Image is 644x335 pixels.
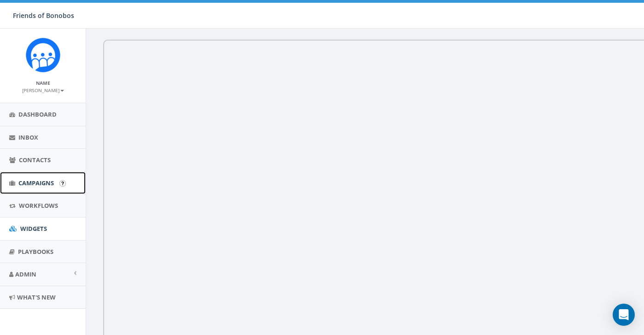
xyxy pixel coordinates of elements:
span: Inbox [18,133,38,141]
span: Playbooks [18,247,53,256]
img: Rally_Corp_Icon.png [26,38,60,72]
span: Contacts [19,156,51,164]
small: [PERSON_NAME] [22,87,64,94]
span: Dashboard [18,110,57,118]
span: Workflows [19,201,58,210]
div: Open Intercom Messenger [613,304,635,326]
span: What's New [17,293,56,301]
span: Widgets [20,224,47,233]
span: Friends of Bonobos [13,11,74,20]
span: Campaigns [18,179,54,187]
span: Admin [15,270,36,278]
a: [PERSON_NAME] [22,86,64,94]
small: Name [36,80,50,86]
